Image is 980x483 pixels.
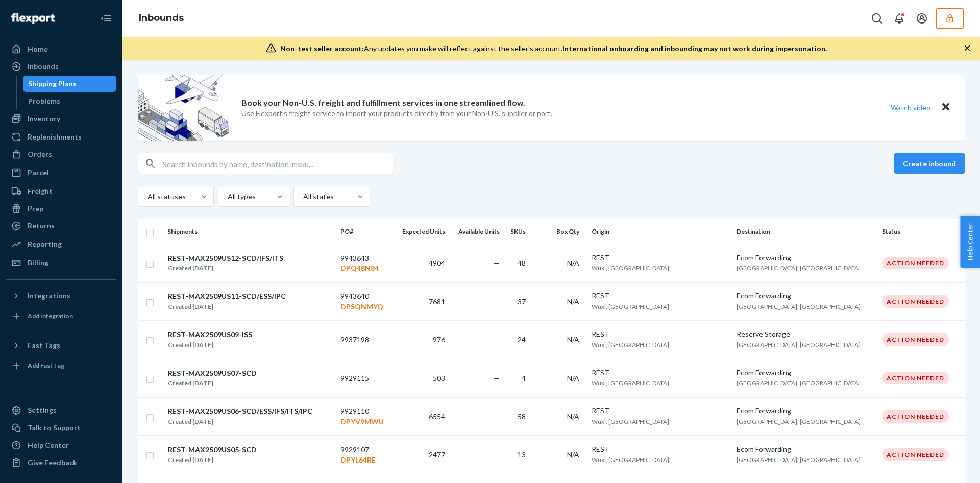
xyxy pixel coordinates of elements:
[340,455,389,465] p: DPYL64RE
[518,259,526,267] span: 48
[522,374,526,382] span: 4
[6,236,116,252] a: Reporting
[302,192,303,202] input: All states
[28,423,81,433] div: Talk to Support
[6,200,116,217] a: Prep
[336,397,393,435] td: 9929110
[429,412,445,421] span: 6554
[131,4,192,33] ol: breadcrumbs
[882,372,949,384] div: Action Needed
[737,291,874,301] div: Ecom Forwarding
[518,450,526,459] span: 13
[518,412,526,421] span: 58
[534,219,587,244] th: Box Qty
[28,149,52,159] div: Orders
[336,219,393,244] th: PO#
[567,297,579,306] span: N/A
[28,79,77,89] div: Shipping Plans
[168,455,257,465] div: Created [DATE]
[168,406,312,417] div: REST-MAX2509US06-SCD/ESS/IFS/ITS/IPC
[6,110,116,127] a: Inventory
[28,291,70,301] div: Integrations
[737,367,874,378] div: Ecom Forwarding
[6,41,116,57] a: Home
[28,440,69,450] div: Help Center
[494,412,500,421] span: —
[336,435,393,474] td: 9929107
[429,450,445,459] span: 2477
[146,192,148,202] input: All statuses
[737,264,861,272] span: [GEOGRAPHIC_DATA], [GEOGRAPHIC_DATA]
[737,456,861,464] span: [GEOGRAPHIC_DATA], [GEOGRAPHIC_DATA]
[340,302,389,312] p: DPSQNMYQ
[168,417,312,427] div: Created [DATE]
[737,406,874,416] div: Ecom Forwarding
[882,448,949,461] div: Action Needed
[592,444,729,454] div: REST
[592,456,669,464] span: Wuxi, [GEOGRAPHIC_DATA]
[889,8,910,29] button: Open notifications
[6,420,116,436] button: Talk to Support
[429,297,445,306] span: 7681
[494,297,500,306] span: —
[6,288,116,304] button: Integrations
[562,44,827,53] span: International onboarding and inbounding may not work during impersonation.
[912,8,932,29] button: Open account menu
[6,402,116,419] a: Settings
[587,219,733,244] th: Origin
[592,264,669,272] span: Wuxi, [GEOGRAPHIC_DATA]
[494,335,500,344] span: —
[882,410,949,423] div: Action Needed
[882,333,949,346] div: Action Needed
[567,374,579,382] span: N/A
[28,186,53,196] div: Freight
[737,303,861,310] span: [GEOGRAPHIC_DATA], [GEOGRAPHIC_DATA]
[393,219,449,244] th: Expected Units
[867,8,887,29] button: Open Search Box
[340,263,389,273] p: DPQ48N84
[28,340,60,351] div: Fast Tags
[163,219,336,244] th: Shipments
[567,412,579,421] span: N/A
[28,44,48,54] div: Home
[592,379,669,387] span: Wuxi, [GEOGRAPHIC_DATA]
[28,132,82,142] div: Replenishments
[6,454,116,471] button: Give Feedback
[878,219,965,244] th: Status
[163,153,393,174] input: Search inbounds by name, destination, msku...
[494,374,500,382] span: —
[28,203,43,214] div: Prep
[227,192,228,202] input: All types
[28,405,57,416] div: Settings
[28,361,64,370] div: Add Fast Tag
[429,259,445,267] span: 4904
[168,302,286,312] div: Created [DATE]
[336,282,393,320] td: 9943640
[6,165,116,181] a: Parcel
[336,244,393,282] td: 9943643
[567,335,579,344] span: N/A
[592,418,669,425] span: Wuxi, [GEOGRAPHIC_DATA]
[28,113,60,124] div: Inventory
[433,374,445,382] span: 503
[567,450,579,459] span: N/A
[592,291,729,301] div: REST
[11,13,55,24] img: Flexport logo
[882,257,949,269] div: Action Needed
[280,44,364,53] span: Non-test seller account:
[28,457,77,468] div: Give Feedback
[494,450,500,459] span: —
[737,379,861,387] span: [GEOGRAPHIC_DATA], [GEOGRAPHIC_DATA]
[449,219,504,244] th: Available Units
[6,308,116,325] a: Add Integration
[6,58,116,75] a: Inbounds
[6,358,116,374] a: Add Fast Tag
[433,335,445,344] span: 976
[960,216,980,268] button: Help Center
[518,335,526,344] span: 24
[567,259,579,267] span: N/A
[737,341,861,349] span: [GEOGRAPHIC_DATA], [GEOGRAPHIC_DATA]
[139,12,184,24] a: Inbounds
[915,452,970,478] iframe: Opens a widget where you can chat to one of our agents
[336,320,393,359] td: 9937198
